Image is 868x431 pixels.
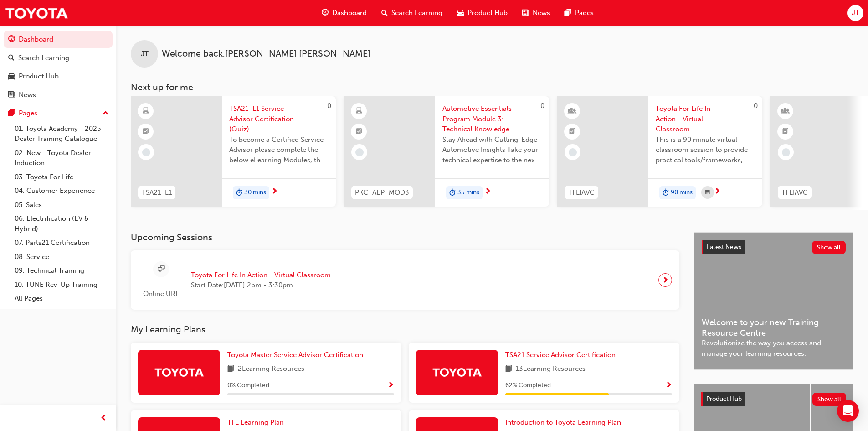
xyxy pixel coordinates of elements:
span: learningRecordVerb_NONE-icon [782,148,790,156]
button: Show all [812,241,846,254]
a: All Pages [11,291,113,306]
span: learningRecordVerb_NONE-icon [142,148,150,156]
span: Welcome to your new Training Resource Centre [702,317,846,338]
span: Stay Ahead with Cutting-Edge Automotive Insights Take your technical expertise to the next level ... [442,135,542,166]
span: duration-icon [236,187,242,199]
span: guage-icon [322,7,329,19]
a: 0PKC_AEP_MOD3Automotive Essentials Program Module 3: Technical KnowledgeStay Ahead with Cutting-E... [344,96,549,207]
span: TSA21_L1 [142,187,172,198]
a: Product HubShow all [701,392,846,406]
button: JT [847,5,863,21]
span: search-icon [381,7,388,19]
span: Pages [575,8,594,18]
a: news-iconNews [515,4,557,22]
img: Trak [154,364,204,380]
a: 0TSA21_L1TSA21_L1 Service Advisor Certification (Quiz)To become a Certified Service Advisor pleas... [131,96,336,207]
div: Pages [19,108,37,119]
span: 90 mins [671,187,693,198]
a: 10. TUNE Rev-Up Training [11,278,113,292]
span: Online URL [138,289,184,299]
span: Toyota Master Service Advisor Certification [227,351,363,359]
span: next-icon [271,188,278,196]
span: learningResourceType_INSTRUCTOR_LED-icon [782,105,789,117]
span: news-icon [8,91,15,99]
a: TSA21 Service Advisor Certification [505,350,619,360]
a: Search Learning [4,50,113,67]
a: TFL Learning Plan [227,417,288,428]
span: Introduction to Toyota Learning Plan [505,418,621,426]
a: 07. Parts21 Certification [11,236,113,250]
span: Search Learning [391,8,442,18]
a: News [4,87,113,104]
span: Dashboard [332,8,367,18]
a: Toyota Master Service Advisor Certification [227,350,367,360]
span: learningRecordVerb_NONE-icon [569,148,577,156]
span: next-icon [714,188,721,196]
span: learningResourceType_INSTRUCTOR_LED-icon [569,105,575,117]
span: PKC_AEP_MOD3 [355,187,409,198]
span: next-icon [662,274,669,286]
a: Latest NewsShow all [702,240,846,254]
span: TSA21 Service Advisor Certification [505,351,616,359]
span: Welcome back , [PERSON_NAME] [PERSON_NAME] [162,49,370,59]
span: 2 Learning Resources [238,363,304,375]
span: Product Hub [467,8,508,18]
span: 0 [540,102,544,110]
a: pages-iconPages [557,4,601,22]
a: 0TFLIAVCToyota For Life In Action - Virtual ClassroomThis is a 90 minute virtual classroom sessio... [557,96,762,207]
a: 02. New - Toyota Dealer Induction [11,146,113,170]
span: Start Date: [DATE] 2pm - 3:30pm [191,280,331,291]
span: Product Hub [706,395,742,403]
span: TSA21_L1 Service Advisor Certification (Quiz) [229,104,329,135]
span: guage-icon [8,36,15,44]
a: search-iconSearch Learning [374,4,450,22]
span: Latest News [707,243,741,251]
a: 06. Electrification (EV & Hybrid) [11,212,113,236]
span: booktick-icon [782,126,789,138]
span: Toyota For Life In Action - Virtual Classroom [656,104,755,135]
span: search-icon [8,54,15,62]
div: Product Hub [19,71,59,82]
img: Trak [432,364,482,380]
span: booktick-icon [569,126,575,138]
span: 0 % Completed [227,380,269,391]
span: pages-icon [8,109,15,118]
img: Trak [5,3,68,23]
span: calendar-icon [705,187,710,198]
span: prev-icon [100,413,107,424]
button: Pages [4,105,113,122]
a: 03. Toyota For Life [11,170,113,184]
span: up-icon [103,108,109,119]
h3: My Learning Plans [131,324,679,335]
span: sessionType_ONLINE_URL-icon [158,264,164,275]
span: JT [852,8,859,18]
span: duration-icon [663,187,669,199]
span: learningResourceType_ELEARNING-icon [356,105,362,117]
span: car-icon [457,7,464,19]
span: 62 % Completed [505,380,551,391]
span: Automotive Essentials Program Module 3: Technical Knowledge [442,104,542,135]
span: 0 [327,102,331,110]
a: Product Hub [4,68,113,85]
span: 0 [754,102,758,110]
span: TFLIAVC [568,187,595,198]
span: duration-icon [449,187,456,199]
span: To become a Certified Service Advisor please complete the below eLearning Modules, the Service Ad... [229,135,329,166]
button: Show Progress [665,380,672,391]
span: next-icon [484,188,491,196]
a: guage-iconDashboard [314,4,374,22]
span: car-icon [8,73,15,81]
span: Show Progress [387,382,394,390]
span: News [533,8,550,18]
h3: Next up for me [116,82,868,93]
span: 30 mins [244,187,266,198]
h3: Upcoming Sessions [131,232,679,243]
button: Show Progress [387,380,394,391]
span: book-icon [227,363,234,375]
a: Online URLToyota For Life In Action - Virtual ClassroomStart Date:[DATE] 2pm - 3:30pm [138,258,672,303]
span: learningRecordVerb_NONE-icon [355,148,364,156]
span: booktick-icon [356,126,362,138]
span: booktick-icon [143,126,149,138]
button: DashboardSearch LearningProduct HubNews [4,29,113,105]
